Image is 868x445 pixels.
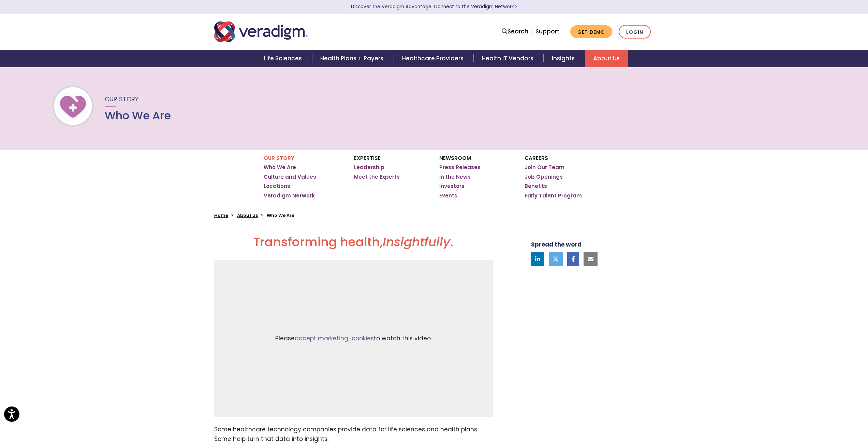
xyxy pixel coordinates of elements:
a: Support [535,27,559,35]
img: Veradigm logo [214,20,308,43]
a: Leadership [354,164,384,171]
a: accept marketing-cookies [295,334,374,342]
a: Search [502,27,528,36]
em: Insightfully [383,233,450,251]
span: Learn More [514,3,517,10]
a: Meet the Experts [354,174,400,180]
span: Our Story [105,95,138,103]
a: Job Openings [525,174,563,180]
a: About Us [585,50,628,67]
a: Health Plans + Payers [312,50,394,67]
a: Home [214,212,228,219]
a: Press Releases [439,164,481,171]
p: Some healthcare technology companies provide data for life sciences and health plans. Some help t... [214,425,493,443]
a: Insights [544,50,585,67]
strong: Spread the word [531,240,582,249]
a: Healthcare Providers [394,50,474,67]
a: Health IT Vendors [474,50,544,67]
span: Please to watch this video. [275,334,432,343]
a: Login [619,25,651,39]
a: Culture and Values [264,174,316,180]
a: Early Talent Program [525,192,582,199]
a: About Us [237,212,258,219]
h1: Who We Are [105,109,171,122]
a: Life Sciences [255,50,312,67]
a: Discover the Veradigm Advantage: Connect to the Veradigm NetworkLearn More [351,3,517,10]
h2: Transforming health, . [214,235,493,255]
a: Join Our Team [525,164,564,171]
a: Benefits [525,183,547,190]
a: Get Demo [570,25,612,39]
a: Who We Are [264,164,296,171]
a: Veradigm Network [264,192,315,199]
a: Investors [439,183,465,190]
a: In the News [439,174,471,180]
a: Locations [264,183,290,190]
a: Events [439,192,457,199]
